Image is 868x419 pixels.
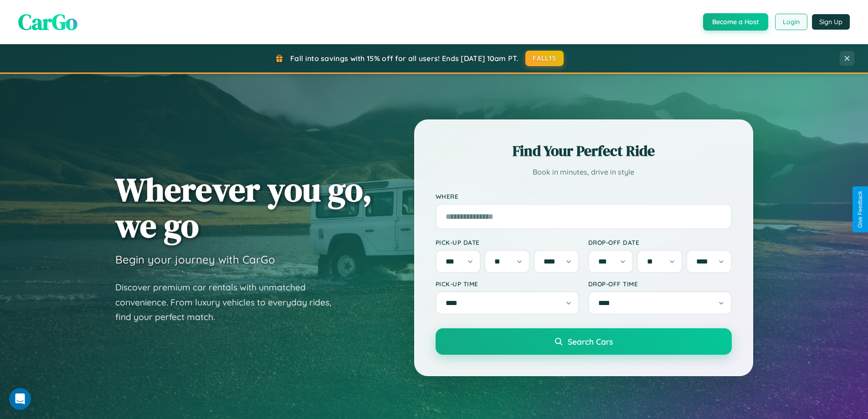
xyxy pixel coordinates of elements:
label: Drop-off Time [588,280,732,288]
p: Book in minutes, drive in style [436,166,732,179]
iframe: Intercom live chat [9,388,31,410]
button: Login [775,14,807,30]
h1: Wherever you go, we go [115,171,372,243]
button: Become a Host [703,13,768,31]
button: Sign Up [812,14,850,30]
label: Pick-up Date [436,238,579,246]
span: Search Cars [568,336,613,347]
h3: Begin your journey with CarGo [115,253,275,266]
p: Discover premium car rentals with unmatched convenience. From luxury vehicles to everyday rides, ... [115,280,343,325]
label: Where [436,192,732,200]
span: Fall into savings with 15% off for all users! Ends [DATE] 10am PT. [290,54,519,63]
h2: Find Your Perfect Ride [436,141,732,161]
label: Drop-off Date [588,238,732,246]
button: Search Cars [436,328,732,355]
label: Pick-up Time [436,280,579,288]
span: CarGo [18,7,77,37]
div: Give Feedback [857,191,863,228]
button: FALL15 [525,51,564,66]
